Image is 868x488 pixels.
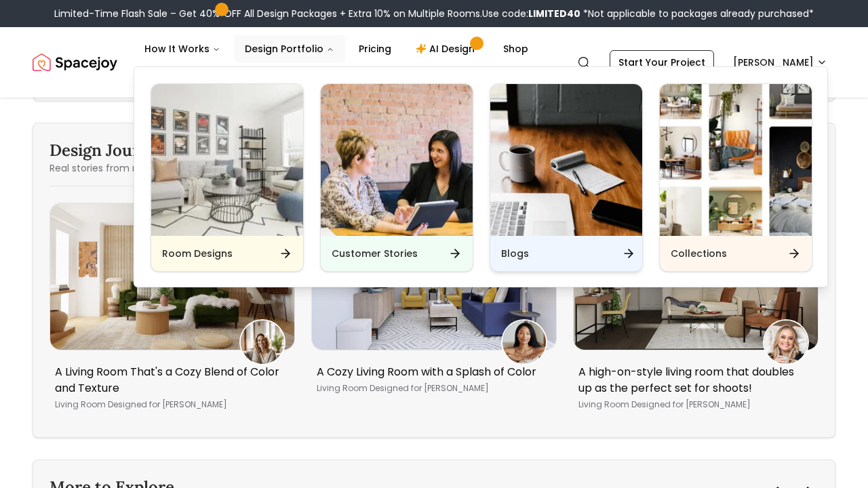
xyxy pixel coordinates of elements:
[50,161,204,175] p: Real stories from real customers
[332,247,418,260] h6: Customer Stories
[33,49,117,76] img: Spacejoy Logo
[725,50,835,75] button: [PERSON_NAME]
[54,7,814,20] div: Limited-Time Flash Sale – Get 40% OFF All Design Packages + Extra 10% on Multiple Rooms.
[405,35,490,62] a: AI Design
[490,83,643,272] a: BlogsBlogs
[528,7,580,20] b: LIMITED40
[659,83,812,272] a: CollectionsCollections
[134,35,539,62] nav: Main
[241,321,284,364] img: Brooke Boehm
[631,399,684,410] span: Designed for
[610,50,714,75] a: Start Your Project
[317,383,546,394] p: Living Room [PERSON_NAME]
[55,399,284,410] p: Living Room [PERSON_NAME]
[573,203,818,421] div: 4 / 5
[660,84,812,236] img: Collections
[33,27,835,98] nav: Global
[50,203,295,421] div: 2 / 5
[490,84,642,236] img: Blogs
[348,35,402,62] a: Pricing
[321,84,473,236] img: Customer Stories
[162,247,233,260] h6: Room Designs
[492,35,539,62] a: Shop
[151,84,303,236] img: Room Designs
[320,83,473,272] a: Customer StoriesCustomer Stories
[311,203,557,405] a: A Cozy Living Room with a Splash of ColorRASHEEDAH JONESA Cozy Living Room with a Splash of Color...
[108,399,160,410] span: Designed for
[501,247,529,260] h6: Blogs
[33,49,117,76] a: Spacejoy
[151,83,304,272] a: Room DesignsRoom Designs
[502,321,546,364] img: RASHEEDAH JONES
[482,7,580,20] span: Use code:
[370,382,422,394] span: Designed for
[580,7,814,20] span: *Not applicable to packages already purchased*
[234,35,345,62] button: Design Portfolio
[134,67,829,288] div: Design Portfolio
[578,364,808,396] p: A high-on-style living room that doubles up as the perfect set for shoots!
[671,247,727,260] h6: Collections
[50,203,295,421] a: A Living Room That's a Cozy Blend of Color and TextureBrooke BoehmA Living Room That's a Cozy Ble...
[578,399,808,410] p: Living Room [PERSON_NAME]
[50,203,818,421] div: Carousel
[573,203,818,421] a: A high-on-style living room that doubles up as the perfect set for shoots!Amber EsperazaA high-on...
[134,35,231,62] button: How It Works
[764,321,808,364] img: Amber Esperaza
[55,364,284,396] p: A Living Room That's a Cozy Blend of Color and Texture
[50,140,204,161] h3: Design Journeys
[317,364,546,380] p: A Cozy Living Room with a Splash of Color
[311,203,557,405] div: 3 / 5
